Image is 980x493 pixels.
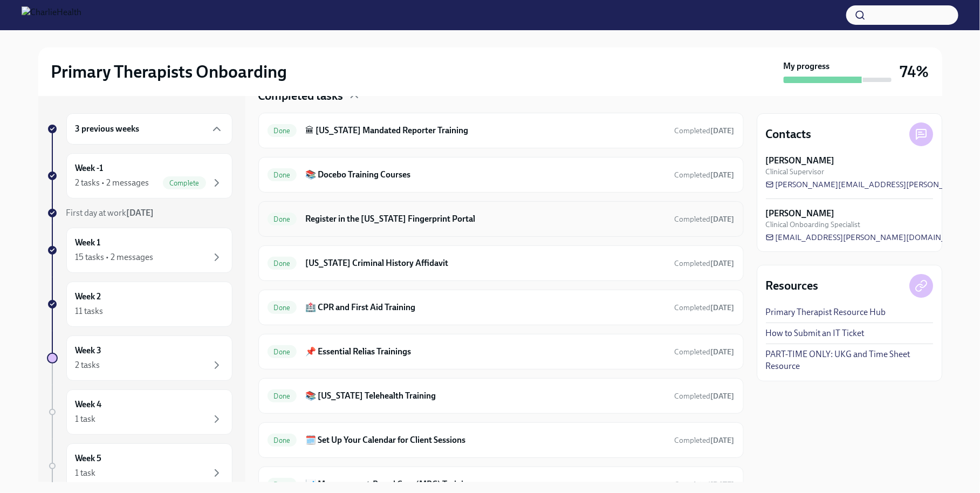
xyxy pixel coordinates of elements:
[305,169,666,181] h6: 📚 Docebo Training Courses
[766,232,972,243] a: [EMAIL_ADDRESS][PERSON_NAME][DOMAIN_NAME]
[268,392,297,400] span: Done
[47,207,232,219] a: First day at work[DATE]
[76,453,102,464] h6: Week 5
[675,480,735,489] span: Completed
[268,481,297,489] span: Done
[711,347,735,357] strong: [DATE]
[47,282,232,327] a: Week 211 tasks
[305,213,666,225] h6: Register in the [US_STATE] Fingerprint Portal
[675,170,735,180] span: August 13th, 2025 20:15
[305,257,666,269] h6: [US_STATE] Criminal History Affidavit
[675,170,735,180] span: Completed
[76,251,154,263] div: 15 tasks • 2 messages
[76,345,102,357] h6: Week 3
[675,347,735,357] span: August 15th, 2025 15:08
[47,335,232,381] a: Week 32 tasks
[66,113,232,145] div: 3 previous weeks
[76,467,96,479] div: 1 task
[268,215,297,223] span: Done
[675,215,735,224] span: Completed
[76,413,96,425] div: 1 task
[47,443,232,489] a: Week 51 task
[766,220,861,230] span: Clinical Onboarding Specialist
[268,166,735,183] a: Done📚 Docebo Training CoursesCompleted[DATE]
[268,255,735,272] a: Done[US_STATE] Criminal History AffidavitCompleted[DATE]
[675,259,735,268] span: Completed
[268,432,735,449] a: Done🗓️ Set Up Your Calendar for Client SessionsCompleted[DATE]
[268,436,297,444] span: Done
[268,348,297,356] span: Done
[305,302,666,313] h6: 🏥 CPR and First Aid Training
[127,208,154,218] strong: [DATE]
[766,155,835,167] strong: [PERSON_NAME]
[711,215,735,224] strong: [DATE]
[766,208,835,220] strong: [PERSON_NAME]
[76,123,140,135] h6: 3 previous weeks
[675,303,735,312] span: Completed
[766,126,812,142] h4: Contacts
[258,88,344,104] h4: Completed tasks
[268,259,297,268] span: Done
[76,237,101,249] h6: Week 1
[675,391,735,401] span: August 15th, 2025 15:02
[268,304,297,312] span: Done
[675,303,735,313] span: August 15th, 2025 14:36
[711,480,735,489] strong: [DATE]
[268,122,735,139] a: Done🏛 [US_STATE] Mandated Reporter TrainingCompleted[DATE]
[268,387,735,405] a: Done📚 [US_STATE] Telehealth TrainingCompleted[DATE]
[675,214,735,224] span: August 14th, 2025 15:07
[305,346,666,358] h6: 📌 Essential Relias Trainings
[711,259,735,268] strong: [DATE]
[711,392,735,401] strong: [DATE]
[675,436,735,445] span: Completed
[766,306,886,318] a: Primary Therapist Resource Hub
[268,343,735,360] a: Done📌 Essential Relias TrainingsCompleted[DATE]
[305,478,666,490] h6: 📊 Measurement-Based Care (MBC) Training
[711,436,735,445] strong: [DATE]
[784,60,830,72] strong: My progress
[66,208,154,218] span: First day at work
[675,392,735,401] span: Completed
[711,303,735,312] strong: [DATE]
[76,305,104,317] div: 11 tasks
[675,258,735,269] span: August 5th, 2025 15:57
[47,228,232,273] a: Week 115 tasks • 2 messages
[675,435,735,446] span: August 15th, 2025 15:16
[675,347,735,357] span: Completed
[258,88,744,104] div: Completed tasks
[711,126,735,135] strong: [DATE]
[675,480,735,490] span: August 13th, 2025 16:53
[675,126,735,135] span: Completed
[22,6,81,24] img: CharlieHealth
[766,167,825,177] span: Clinical Supervisor
[76,291,101,303] h6: Week 2
[711,170,735,180] strong: [DATE]
[900,62,929,81] h3: 74%
[47,153,232,198] a: Week -12 tasks • 2 messagesComplete
[268,171,297,179] span: Done
[76,359,100,371] div: 2 tasks
[163,179,206,187] span: Complete
[76,177,149,189] div: 2 tasks • 2 messages
[47,389,232,435] a: Week 41 task
[268,476,735,493] a: Done📊 Measurement-Based Care (MBC) TrainingCompleted[DATE]
[766,327,865,339] a: How to Submit an IT Ticket
[51,61,287,83] h2: Primary Therapists Onboarding
[268,127,297,135] span: Done
[766,348,933,372] a: PART-TIME ONLY: UKG and Time Sheet Resource
[305,125,666,136] h6: 🏛 [US_STATE] Mandated Reporter Training
[268,299,735,316] a: Done🏥 CPR and First Aid TrainingCompleted[DATE]
[675,126,735,136] span: August 5th, 2025 17:21
[268,210,735,228] a: DoneRegister in the [US_STATE] Fingerprint PortalCompleted[DATE]
[305,434,666,446] h6: 🗓️ Set Up Your Calendar for Client Sessions
[76,399,102,410] h6: Week 4
[766,278,819,294] h4: Resources
[76,162,104,174] h6: Week -1
[305,390,666,402] h6: 📚 [US_STATE] Telehealth Training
